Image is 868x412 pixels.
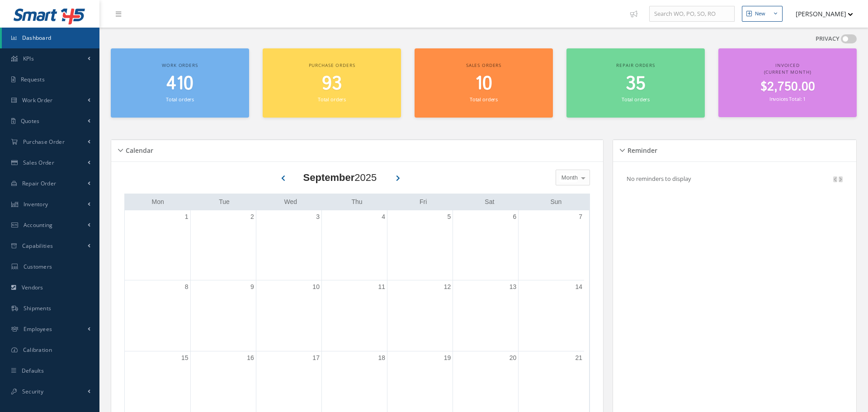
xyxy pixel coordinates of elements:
span: Requests [21,76,45,83]
a: September 17, 2025 [311,351,321,365]
a: Wednesday [282,196,299,208]
a: September 12, 2025 [442,280,453,294]
a: September 18, 2025 [376,351,387,365]
span: Vendors [22,284,43,291]
span: Shipments [24,304,52,312]
span: Dashboard [22,34,52,42]
a: September 14, 2025 [573,280,584,294]
span: Inventory [24,200,48,208]
a: September 6, 2025 [511,210,519,223]
a: September 15, 2025 [179,351,190,365]
td: September 13, 2025 [453,280,519,351]
span: Capabilities [22,242,53,250]
span: 93 [322,71,342,97]
div: New [755,10,765,18]
a: September 20, 2025 [508,351,519,365]
a: Work orders 410 Total orders [111,48,249,118]
a: September 1, 2025 [183,210,190,223]
a: September 19, 2025 [442,351,453,365]
span: Purchase Order [23,138,65,146]
span: Invoiced [775,62,800,68]
span: Accounting [24,221,53,229]
a: September 8, 2025 [183,280,190,294]
span: Sales orders [466,62,501,68]
span: Repair Order [22,180,57,187]
span: 35 [626,71,646,97]
span: $2,750.00 [760,78,815,96]
small: Total orders [622,96,650,103]
td: September 6, 2025 [453,210,519,280]
a: September 11, 2025 [376,280,387,294]
a: Sales orders 10 Total orders [415,48,553,118]
span: Security [22,388,43,395]
td: September 10, 2025 [256,280,321,351]
span: Customers [24,263,52,270]
a: September 3, 2025 [314,210,321,223]
span: Work Order [22,96,53,104]
a: Invoiced (Current Month) $2,750.00 Invoices Total: 1 [718,48,857,117]
button: New [742,6,783,22]
a: September 16, 2025 [245,351,256,365]
span: (Current Month) [764,69,811,75]
a: Dashboard [2,28,99,48]
a: September 4, 2025 [380,210,387,223]
b: September [303,172,355,183]
a: September 7, 2025 [577,210,584,223]
td: September 11, 2025 [321,280,387,351]
span: Month [559,173,578,182]
a: September 5, 2025 [445,210,453,223]
a: Sunday [548,196,563,208]
td: September 3, 2025 [256,210,321,280]
span: 10 [475,71,492,97]
a: September 2, 2025 [249,210,256,223]
small: Invoices Total: 1 [769,95,806,102]
td: September 5, 2025 [387,210,453,280]
a: September 21, 2025 [573,351,584,365]
span: KPIs [23,55,34,62]
span: Calibration [23,346,52,354]
a: Purchase orders 93 Total orders [263,48,401,118]
td: September 9, 2025 [190,280,256,351]
span: 410 [166,71,193,97]
small: Total orders [318,96,346,103]
a: Tuesday [217,196,231,208]
div: 2025 [303,170,377,185]
a: Thursday [349,196,364,208]
td: September 2, 2025 [190,210,256,280]
span: Quotes [21,117,40,125]
span: Work orders [162,62,198,68]
span: Employees [24,325,52,333]
small: Total orders [166,96,194,103]
td: September 7, 2025 [519,210,584,280]
small: Total orders [470,96,498,103]
input: Search WO, PO, SO, RO [649,6,735,22]
span: Repair orders [616,62,655,68]
a: September 10, 2025 [311,280,321,294]
a: Saturday [483,196,496,208]
td: September 1, 2025 [125,210,190,280]
h5: Calendar [123,144,153,155]
td: September 8, 2025 [125,280,190,351]
span: Defaults [22,367,44,374]
a: Friday [418,196,429,208]
td: September 4, 2025 [321,210,387,280]
td: September 12, 2025 [387,280,453,351]
button: [PERSON_NAME] [787,5,853,23]
p: No reminders to display [627,175,691,183]
td: September 14, 2025 [519,280,584,351]
span: Purchase orders [309,62,355,68]
a: September 13, 2025 [508,280,519,294]
a: Repair orders 35 Total orders [566,48,705,118]
span: Sales Order [23,159,54,166]
h5: Reminder [625,144,657,155]
label: PRIVACY [816,34,840,43]
a: September 9, 2025 [249,280,256,294]
a: Monday [150,196,165,208]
